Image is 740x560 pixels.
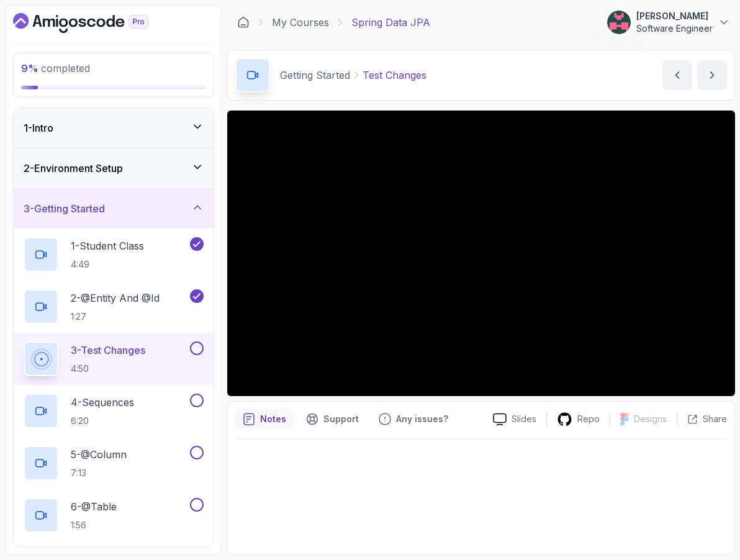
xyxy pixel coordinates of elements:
h3: 2 - Environment Setup [24,161,123,176]
button: 3-Getting Started [14,189,214,228]
h3: 3 - Getting Started [24,201,105,216]
button: 2-Environment Setup [14,148,214,188]
p: Repo [577,413,600,425]
button: 5-@Column7:13 [24,446,204,481]
p: [PERSON_NAME] [636,10,713,22]
button: Feedback button [371,409,456,429]
a: Repo [547,412,610,427]
p: Slides [512,413,536,425]
p: Notes [260,413,286,425]
a: Dashboard [237,16,250,29]
p: Spring Data JPA [351,15,430,30]
p: 4:50 [71,363,145,375]
p: 7:13 [71,467,127,479]
p: Support [323,413,359,425]
p: 1 - Student Class [71,238,144,253]
p: 1:56 [71,519,117,531]
p: 5 - @Column [71,447,127,462]
button: 3-Test Changes4:50 [24,341,204,376]
button: 1-Student Class4:49 [24,237,204,272]
button: notes button [235,409,294,429]
button: Support button [299,409,366,429]
button: 2-@Entity And @Id1:27 [24,289,204,324]
button: Share [677,413,727,425]
button: 4-Sequences6:20 [24,394,204,428]
button: 1-Intro [14,108,214,148]
a: Dashboard [13,13,177,33]
p: 2 - @Entity And @Id [71,291,160,305]
button: 6-@Table1:56 [24,498,204,533]
button: next content [697,60,727,90]
button: previous content [662,60,692,90]
p: 3 - Test Changes [71,343,145,358]
p: Test Changes [363,68,426,83]
a: My Courses [272,15,329,30]
p: 6 - @Table [71,499,117,514]
span: 9 % [21,62,38,75]
span: completed [21,62,90,75]
a: Slides [483,413,546,426]
p: Getting Started [280,68,350,83]
p: 6:20 [71,415,134,427]
p: Software Engineer [636,22,713,35]
p: Designs [634,413,667,425]
p: 4 - Sequences [71,395,134,410]
iframe: To enrich screen reader interactions, please activate Accessibility in Grammarly extension settings [227,111,735,396]
p: 1:27 [71,310,160,323]
p: Any issues? [396,413,448,425]
p: 4:49 [71,258,144,271]
button: user profile image[PERSON_NAME]Software Engineer [607,10,730,35]
h3: 1 - Intro [24,120,53,135]
p: Share [703,413,727,425]
img: user profile image [607,11,631,34]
